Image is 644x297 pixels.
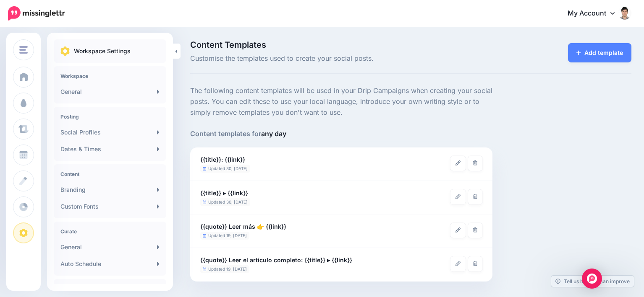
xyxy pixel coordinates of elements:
[568,43,631,62] button: Add template
[60,171,160,177] h4: Content
[200,232,249,240] li: Updated 19, [DATE]
[60,73,160,79] h4: Workspace
[559,3,631,24] a: My Account
[57,181,163,198] a: Branding
[200,256,352,263] b: {{quote}} Leer el artículo completo: {{title}} ▸ {{link}}
[200,165,250,173] li: Updated 30, [DATE]
[190,129,492,139] h5: Content templates for
[60,46,70,56] img: settings.png
[190,53,480,64] span: Customise the templates used to create your social posts.
[200,265,249,273] li: Updated 19, [DATE]
[57,124,163,141] a: Social Profiles
[200,198,250,206] li: Updated 30, [DATE]
[60,228,160,235] h4: Curate
[200,189,248,196] b: {{title}} ▸ {{link}}
[60,114,160,120] h4: Posting
[261,129,286,138] span: any day
[57,198,163,215] a: Custom Fonts
[190,41,480,49] span: Content Templates
[8,6,65,21] img: Missinglettr
[200,223,286,230] b: {{quote}} Leer más 👉 {{link}}
[74,46,131,56] p: Workspace Settings
[551,276,634,287] a: Tell us how we can improve
[57,83,163,100] a: General
[57,239,163,256] a: General
[582,269,602,289] div: Open Intercom Messenger
[57,256,163,272] a: Auto Schedule
[19,46,28,54] img: menu.png
[190,85,492,118] p: The following content templates will be used in your Drip Campaigns when creating your social pos...
[57,141,163,158] a: Dates & Times
[200,156,245,163] b: {{title}}: {{link}}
